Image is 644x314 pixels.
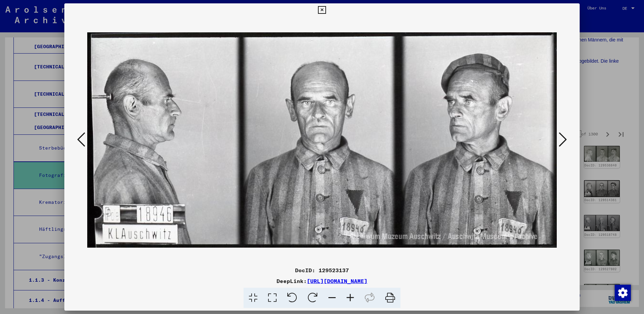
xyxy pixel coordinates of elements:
img: 001.jpg [87,17,557,263]
a: [URL][DOMAIN_NAME] [307,278,367,284]
img: Zustimmung ändern [615,285,631,301]
div: DocID: 129523137 [64,266,580,274]
div: DeepLink: [64,277,580,285]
